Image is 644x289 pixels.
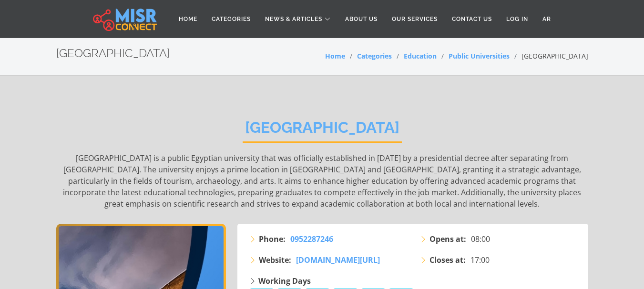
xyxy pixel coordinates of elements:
[385,10,445,28] a: Our Services
[296,255,380,265] span: [DOMAIN_NAME][URL]
[471,233,490,245] span: 08:00
[259,233,286,245] strong: Phone:
[56,47,170,60] h2: [GEOGRAPHIC_DATA]
[93,7,157,31] img: main.misr_connect
[296,254,380,266] a: [DOMAIN_NAME][URL]
[510,51,588,61] li: [GEOGRAPHIC_DATA]
[243,119,402,143] h2: [GEOGRAPHIC_DATA]
[290,233,333,245] a: 0952287246
[445,10,499,28] a: Contact Us
[265,15,322,23] span: News & Articles
[535,10,558,28] a: AR
[449,51,510,60] a: Public Universities
[429,233,466,245] strong: Opens at:
[290,234,333,244] span: 0952287246
[357,51,392,60] a: Categories
[258,10,338,28] a: News & Articles
[56,152,588,209] p: [GEOGRAPHIC_DATA] is a public Egyptian university that was officially established in [DATE] by a ...
[325,51,345,60] a: Home
[404,51,437,60] a: Education
[258,276,311,286] strong: Working Days
[470,254,490,266] span: 17:00
[499,10,535,28] a: Log in
[259,254,291,266] strong: Website:
[338,10,385,28] a: About Us
[429,254,466,266] strong: Closes at:
[172,10,204,28] a: Home
[204,10,258,28] a: Categories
